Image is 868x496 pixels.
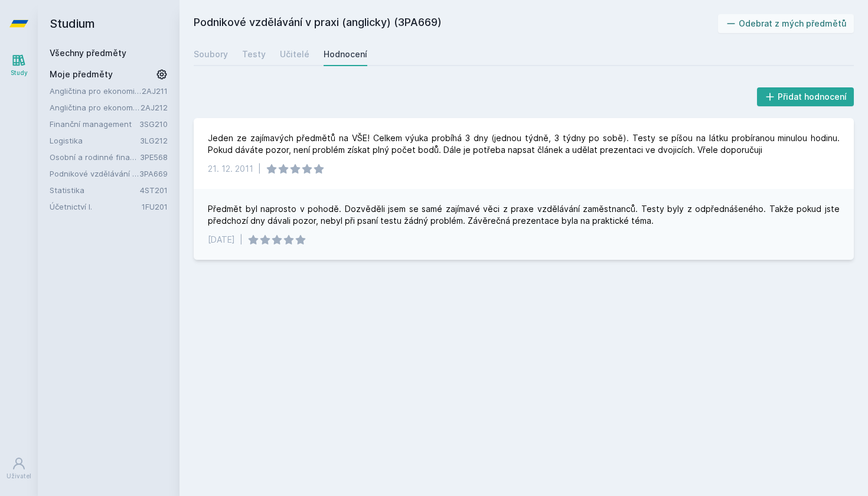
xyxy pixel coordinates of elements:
[757,87,854,106] button: Přidat hodnocení
[258,163,261,175] div: |
[208,234,235,246] div: [DATE]
[324,48,367,60] div: Hodnocení
[6,472,31,481] div: Uživatel
[139,169,168,178] a: 3PA669
[50,168,139,180] a: Podnikové vzdělávání v praxi (anglicky)
[208,132,840,156] div: Jeden ze zajímavých předmětů na VŠE! Celkem výuka probíhá 3 dny (jednou týdně, 3 týdny po sobě). ...
[2,47,35,83] a: Study
[324,43,367,66] a: Hodnocení
[142,202,168,211] a: 1FU201
[280,48,309,60] div: Učitelé
[140,136,168,145] a: 3LG212
[280,43,309,66] a: Učitelé
[718,14,854,33] button: Odebrat z mých předmětů
[194,14,718,33] h2: Podnikové vzdělávání v praxi (anglicky) (3PA669)
[50,48,126,58] a: Všechny předměty
[50,68,113,80] span: Moje předměty
[240,234,243,246] div: |
[140,185,168,195] a: 4ST201
[50,184,140,196] a: Statistika
[50,151,140,163] a: Osobní a rodinné finance
[242,48,266,60] div: Testy
[11,68,28,77] div: Study
[50,201,142,213] a: Účetnictví I.
[139,119,168,129] a: 3SG210
[208,163,253,175] div: 21. 12. 2011
[50,135,140,146] a: Logistika
[194,43,228,66] a: Soubory
[2,451,35,487] a: Uživatel
[194,48,228,60] div: Soubory
[141,103,168,112] a: 2AJ212
[50,102,141,113] a: Angličtina pro ekonomická studia 2 (B2/C1)
[50,118,139,130] a: Finanční management
[242,43,266,66] a: Testy
[208,203,840,227] div: Předmět byl naprosto v pohodě. Dozvěděli jsem se samé zajímavé věci z praxe vzdělávání zaměstnanc...
[142,86,168,96] a: 2AJ211
[50,85,142,97] a: Angličtina pro ekonomická studia 1 (B2/C1)
[140,152,168,162] a: 3PE568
